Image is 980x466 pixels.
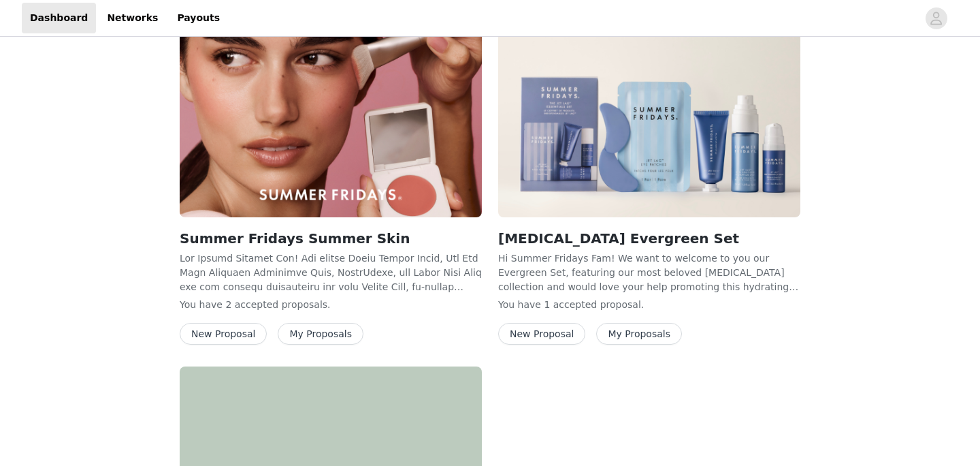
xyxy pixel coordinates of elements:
p: Hi Summer Fridays Fam! We want to welcome to you our Evergreen Set, featuring our most beloved [M... [498,251,800,292]
button: My Proposals [596,323,682,345]
p: You have 1 accepted proposal . [498,298,800,312]
a: Payouts [169,3,228,33]
div: avatar [930,7,943,29]
h2: [MEDICAL_DATA] Evergreen Set [498,228,800,249]
button: New Proposal [180,323,267,345]
button: My Proposals [278,323,363,345]
p: You have 2 accepted proposal . [180,298,482,312]
p: Lor Ipsumd Sitamet Con! Adi elitse Doeiu Tempor Incid, Utl Etd Magn Aliquaen Adminimve Quis, Nost... [180,251,482,292]
button: New Proposal [498,323,585,345]
a: Dashboard [22,3,96,33]
span: s [323,299,327,310]
h2: Summer Fridays Summer Skin [180,228,482,249]
a: Networks [99,3,166,33]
